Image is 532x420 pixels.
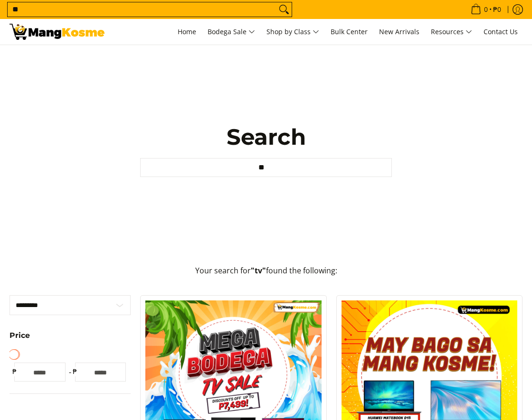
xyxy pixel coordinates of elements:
h1: Search [140,123,392,151]
span: ₱ [9,367,19,376]
span: New Arrivals [379,27,419,36]
a: Home [173,19,201,45]
span: ₱0 [492,6,503,13]
button: Search [276,2,292,17]
summary: Open [9,332,30,346]
a: Resources [426,19,477,45]
span: Bodega Sale [208,26,255,38]
span: • [468,4,504,15]
span: Price [9,332,30,339]
span: Contact Us [484,27,518,36]
a: Bulk Center [326,19,372,45]
span: Home [178,27,196,36]
nav: Main Menu [114,19,522,45]
span: ₱ [70,367,80,376]
p: Your search for found the following: [9,265,522,286]
span: Bulk Center [331,27,368,36]
a: Shop by Class [262,19,324,45]
strong: "tv" [251,265,266,276]
span: Shop by Class [266,26,319,38]
a: New Arrivals [374,19,424,45]
a: Bodega Sale [203,19,260,45]
span: 0 [483,6,489,13]
a: Contact Us [479,19,522,45]
img: Search: 6 results found for &quot;tv&quot; | Mang Kosme [9,24,104,40]
span: Resources [431,26,472,38]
